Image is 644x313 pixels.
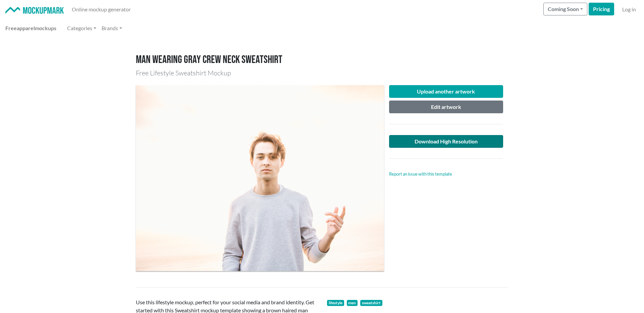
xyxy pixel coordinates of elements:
[389,101,503,113] button: Edit artwork
[620,3,639,16] a: Log in
[136,54,508,66] h1: Man wearing gray crew neck sweatshirt
[327,300,344,306] a: lifestyle
[589,3,614,15] a: Pricing
[69,3,133,16] a: Online mockup generator
[347,300,358,306] span: men
[389,85,503,98] button: Upload another artwork
[17,25,35,31] span: apparel
[543,3,587,15] button: Coming Soon
[389,135,503,148] a: Download High Resolution
[99,21,125,35] a: Brands
[389,171,452,177] a: Report an issue with this template
[5,7,64,14] img: Mockup Mark
[360,300,382,306] a: sweatshirt
[64,21,99,35] a: Categories
[136,69,508,77] h3: Free Lifestyle Sweatshirt Mockup
[3,21,59,35] a: Freeapparelmockups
